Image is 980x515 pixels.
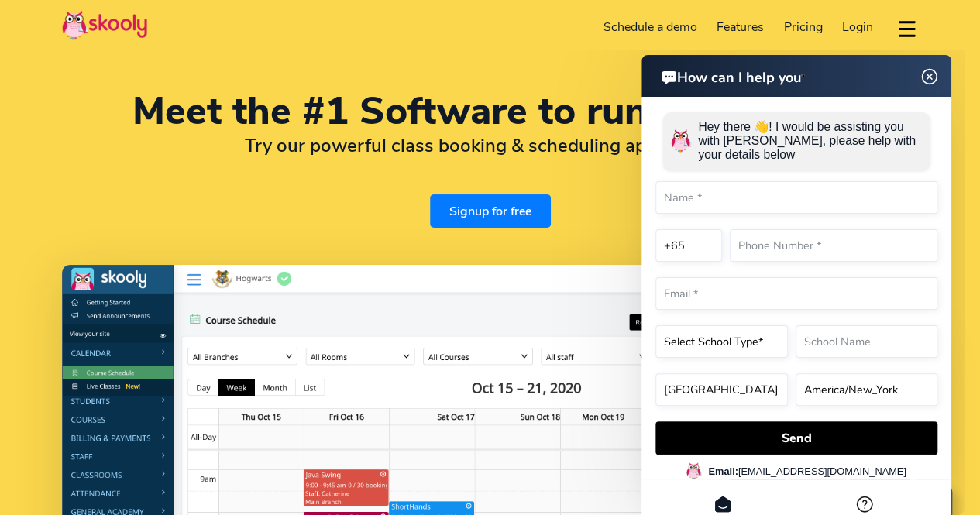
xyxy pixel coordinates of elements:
[842,19,873,36] span: Login
[784,19,823,36] span: Pricing
[62,10,147,40] img: Skooly
[896,11,918,46] button: dropdown menu
[62,134,918,157] h2: Try our powerful class booking & scheduling app for FREE
[707,15,774,39] a: Features
[832,15,883,39] a: Login
[774,15,833,39] a: Pricing
[518,50,965,515] iframe: To enrich screen reader interactions, please activate Accessibility in Grammarly extension settings
[593,15,707,39] a: Schedule a demo
[62,93,918,130] h1: Meet the #1 Software to run academies
[430,194,551,228] a: Signup for free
